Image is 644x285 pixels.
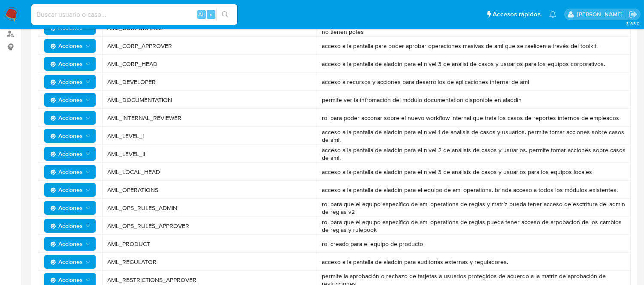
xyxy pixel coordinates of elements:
[198,10,205,18] span: Alt
[216,9,234,21] button: search-icon
[210,10,212,18] span: s
[549,11,556,18] a: Notificaciones
[577,10,626,18] p: zoe.breuer@mercadolibre.com
[493,10,541,19] span: Accesos rápidos
[31,9,237,20] input: Buscar usuario o caso...
[626,20,640,27] span: 3.163.0
[629,10,638,19] a: Salir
